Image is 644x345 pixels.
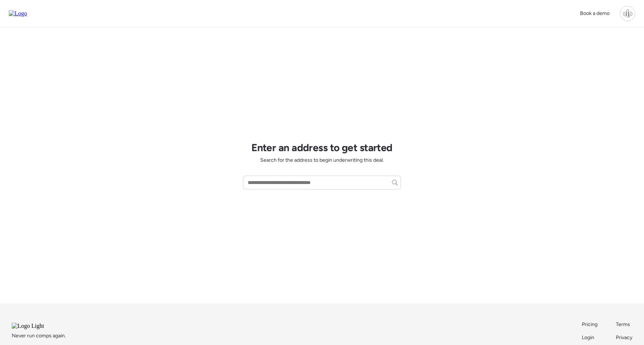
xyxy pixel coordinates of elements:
span: Privacy [616,334,632,341]
span: Pricing [582,321,598,327]
a: Pricing [582,321,598,328]
img: Logo Light [12,323,64,329]
a: Login [582,334,598,341]
span: Terms [616,321,630,327]
span: Never run comps again. [12,332,66,340]
span: Login [582,334,594,341]
a: Privacy [616,334,632,341]
span: Book a demo [580,10,610,16]
a: Terms [616,321,632,328]
h1: Enter an address to get started [251,141,393,154]
img: Logo [9,10,27,17]
span: Search for the address to begin underwriting this deal. [260,157,384,164]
